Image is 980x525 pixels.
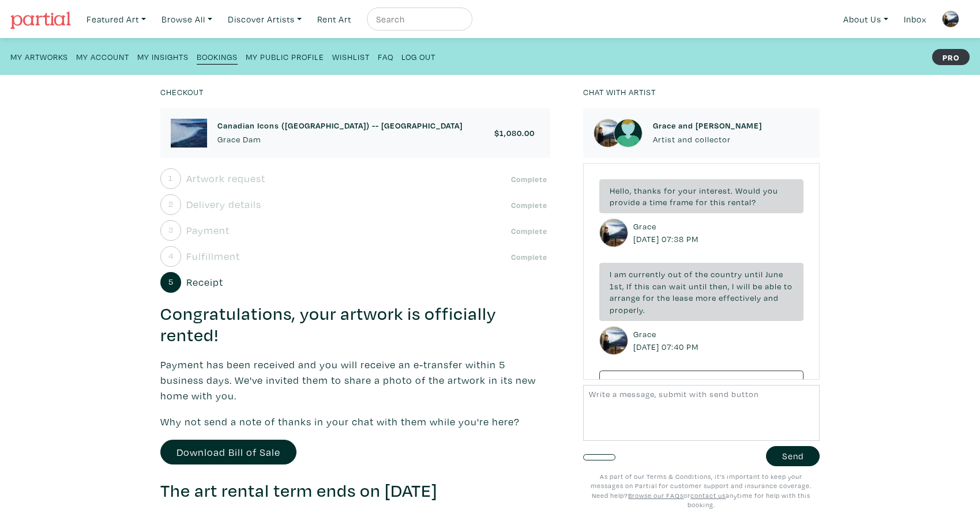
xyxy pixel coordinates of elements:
span: Would [735,185,761,196]
span: interest. [699,185,733,196]
span: is [630,377,637,388]
a: Browse our FAQs [628,491,684,500]
span: then, [709,281,730,292]
a: Inbox [899,7,932,31]
span: Hello, [610,185,632,196]
small: Checkout [160,86,204,97]
p: Artist and collector [653,133,762,146]
small: My Account [76,51,129,62]
span: If [626,281,632,292]
span: you [763,185,778,196]
small: 5 [168,278,174,286]
span: Artwork request [186,171,265,186]
span: Complete [508,251,550,263]
span: Delivery details [186,197,261,212]
a: Canadian Icons ([GEOGRAPHIC_DATA]) -- [GEOGRAPHIC_DATA] Grace Dam [217,120,463,145]
span: Complete [508,173,550,185]
span: this [634,281,650,292]
strong: PRO [932,49,970,65]
span: of [684,269,693,280]
a: My Artworks [10,48,68,64]
span: 1,080.00 [500,127,535,138]
span: until [689,281,707,292]
small: 3 [168,226,174,234]
img: phpThumb.php [599,326,628,355]
small: My Insights [137,51,189,62]
span: a [643,197,647,207]
span: Complete [508,225,550,237]
a: Browse All [156,7,217,31]
a: Wishlist [332,48,370,64]
span: lease [673,292,693,303]
h3: The art rental term ends on [DATE] [160,480,550,502]
span: out [668,269,682,280]
span: 1st, [610,281,624,292]
small: Wishlist [332,51,370,62]
span: effectively [719,292,761,303]
span: country [711,269,742,280]
small: Grace [DATE] 07:40 PM [633,328,701,353]
small: As part of our Terms & Conditions, it's important to keep your messages on Partial for customer s... [591,472,812,509]
a: Rent Art [312,7,356,31]
span: Payment [186,222,230,238]
a: About Us [838,7,893,31]
span: will [737,281,750,292]
small: FAQ [378,51,393,62]
span: Receipt [186,274,223,290]
small: Chat with artist [583,86,656,97]
img: avatar.png [614,119,643,148]
span: properly. [610,304,645,315]
p: Grace Dam [217,133,463,146]
input: Search [375,12,461,27]
span: time [649,197,667,207]
span: this [710,197,726,207]
span: until [745,269,763,280]
img: phpThumb.php [599,218,628,247]
img: phpThumb.php [594,119,622,148]
small: My Public Profile [246,51,324,62]
span: provide [610,197,640,207]
span: your [678,185,697,196]
span: for [643,292,655,303]
a: My Insights [137,48,189,64]
a: Download Bill of Sale [160,440,296,464]
button: Send [766,446,820,466]
span: and [722,377,737,388]
a: $1,080.00 [494,128,540,138]
span: your [685,377,703,388]
span: thanks [634,185,662,196]
span: for [664,185,676,196]
span: arrange [610,292,640,303]
span: the [657,292,670,303]
span: I [732,281,734,292]
h6: Grace and [PERSON_NAME] [653,120,762,130]
span: Enjoy [660,377,682,388]
span: frame [670,197,693,207]
a: My Public Profile [246,48,324,64]
span: fine. [640,377,658,388]
span: rental? [728,197,756,207]
small: Log Out [401,51,435,62]
span: and [764,292,779,303]
span: for [696,197,708,207]
span: the [695,269,708,280]
a: contact us [690,491,726,500]
img: phpThumb.php [171,119,207,148]
span: please [739,377,765,388]
span: Complete [508,199,550,211]
small: Grace [DATE] 07:38 PM [633,220,701,245]
span: am [614,269,626,280]
small: 4 [168,252,174,260]
span: be [753,281,763,292]
a: Discover Artists [223,7,307,31]
span: reach [768,377,790,388]
a: My Account [76,48,129,64]
span: to [784,281,793,292]
h6: Canadian Icons ([GEOGRAPHIC_DATA]) -- [GEOGRAPHIC_DATA] [217,120,463,130]
img: phpThumb.php [942,10,959,28]
a: Featured Art [81,7,151,31]
span: I [610,269,612,280]
h6: $ [494,128,535,138]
